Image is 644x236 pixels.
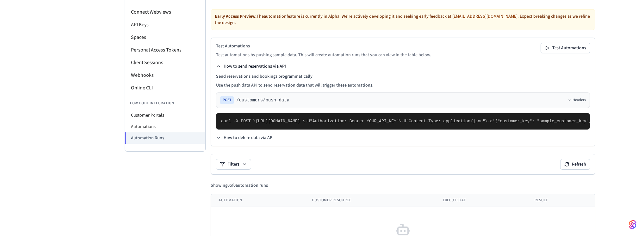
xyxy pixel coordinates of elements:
li: Customer Portals [125,110,205,121]
button: How to delete data via API [216,135,274,141]
span: \ [399,119,401,124]
li: Connect Webviews [125,6,205,18]
div: The automation feature is currently in Alpha. We're actively developing it and seeking early feed... [211,9,595,30]
span: "Content-Type: application/json" [406,119,485,124]
li: Webhooks [125,69,205,82]
a: [EMAIL_ADDRESS][DOMAIN_NAME] [452,13,517,20]
span: -d [488,119,493,124]
span: -H [305,119,310,124]
li: Automation Runs [125,132,205,144]
li: Online CLI [125,82,205,94]
span: [URL][DOMAIN_NAME] \ [256,119,305,124]
th: Customer Resource [304,194,435,207]
button: Test Automations [541,43,590,53]
span: POST [220,96,234,104]
button: Refresh [560,159,590,169]
th: Result [527,194,595,207]
li: API Keys [125,18,205,31]
p: Test automations by pushing sample data. This will create automation runs that you can view in th... [216,52,431,58]
button: Headers [567,98,586,103]
span: curl -X POST \ [221,119,256,124]
th: Automation [211,194,304,207]
li: Client Sessions [125,56,205,69]
button: Filters [216,159,251,169]
img: SeamLogoGradient.69752ec5.svg [629,220,636,230]
span: "customer_key": "sample_customer_key", [498,119,591,124]
h2: Test Automations [216,43,431,49]
span: '{ [492,119,498,124]
span: "Authorization: Bearer YOUR_API_KEY" [310,119,399,124]
th: Executed At [435,194,527,207]
li: Automations [125,121,205,132]
li: Spaces [125,31,205,44]
h4: Send reservations and bookings programmatically [216,73,590,80]
strong: Early Access Preview. [215,13,257,20]
button: How to send reservations via API [216,63,286,70]
li: Low Code Integration [125,97,205,110]
span: -H [401,119,406,124]
span: /customers/push_data [236,97,289,103]
p: Use the push data API to send reservation data that will trigger these automations. [216,82,590,88]
li: Personal Access Tokens [125,44,205,56]
div: Showing 0 of 0 automation runs [211,182,268,189]
span: \ [485,119,488,124]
